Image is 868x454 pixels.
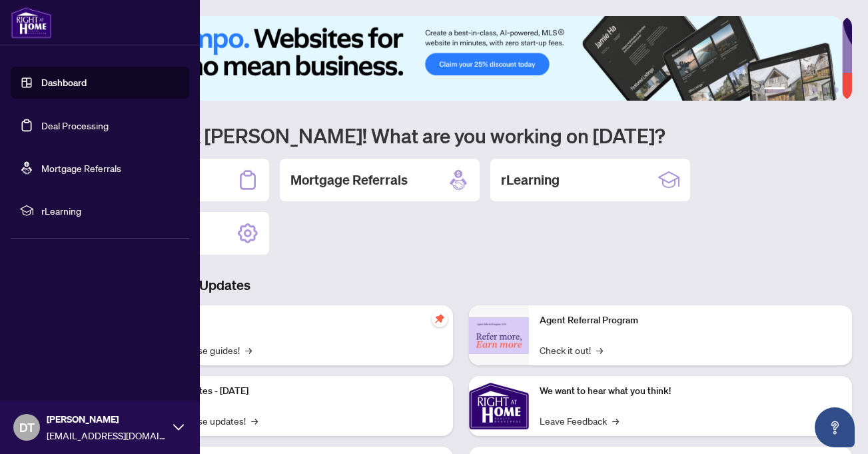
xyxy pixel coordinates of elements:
span: → [612,413,619,428]
a: Mortgage Referrals [41,162,121,174]
span: [EMAIL_ADDRESS][DOMAIN_NAME] [47,428,167,443]
span: → [251,413,258,428]
img: logo [11,7,52,39]
button: 1 [764,87,785,93]
button: 3 [801,87,807,93]
span: rLearning [41,203,180,218]
a: Leave Feedback→ [540,413,619,428]
img: Slide 0 [69,16,842,101]
span: DT [19,418,35,437]
button: 5 [823,87,828,93]
p: Platform Updates - [DATE] [140,384,442,399]
p: We want to hear what you think! [540,384,842,399]
span: [PERSON_NAME] [47,412,167,427]
button: 4 [812,87,817,93]
span: pushpin [432,311,448,327]
button: Open asap [815,407,855,447]
p: Agent Referral Program [540,313,842,328]
a: Check it out!→ [540,343,603,357]
img: We want to hear what you think! [469,376,529,436]
h2: Mortgage Referrals [290,171,408,189]
h1: Welcome back [PERSON_NAME]! What are you working on [DATE]? [69,123,852,148]
p: Self-Help [140,313,442,328]
img: Agent Referral Program [469,317,529,354]
a: Deal Processing [41,119,109,131]
button: 6 [833,87,839,93]
button: 2 [791,87,796,93]
h2: rLearning [501,171,560,189]
span: → [245,343,252,357]
h3: Brokerage & Industry Updates [69,276,852,295]
span: → [596,343,603,357]
a: Dashboard [41,77,87,89]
